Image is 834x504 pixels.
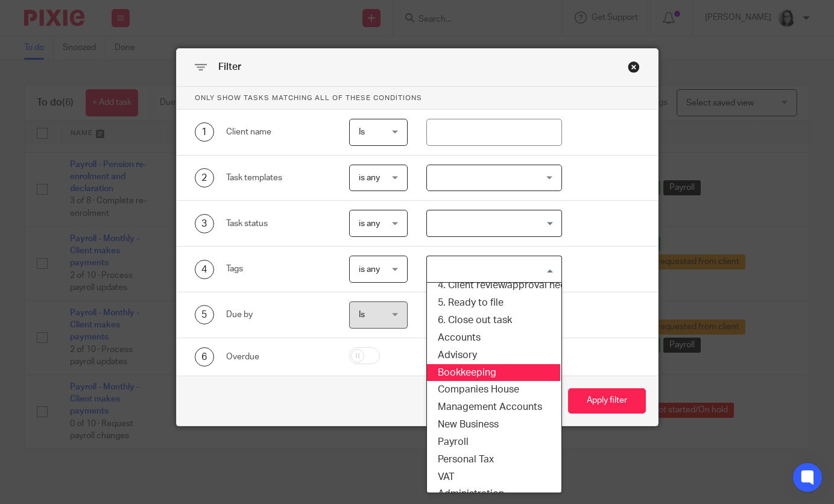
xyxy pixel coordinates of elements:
div: Due by [226,309,330,321]
div: Client name [226,126,330,138]
span: is any [359,265,380,274]
div: 2 [195,168,214,187]
div: Task status [226,218,330,230]
div: Tags [226,263,330,275]
li: 6. Close out task [426,312,560,329]
span: is any [359,174,380,182]
input: Search for option [428,259,555,280]
div: Search for option [426,256,562,283]
div: Overdue [226,351,330,363]
span: Is [359,128,365,136]
span: is any [359,219,380,228]
li: Payroll [426,433,560,451]
span: Filter [218,62,241,72]
button: Apply filter [568,388,646,414]
li: Administration [426,485,560,503]
input: Search for option [428,213,555,234]
li: Management Accounts [426,398,560,416]
div: 4 [195,260,214,279]
div: 6 [195,347,214,367]
div: Search for option [426,210,562,237]
p: Only show tasks matching all of these conditions [177,87,658,110]
li: Companies House [426,381,560,398]
div: 1 [195,122,214,142]
li: Accounts [426,329,560,347]
li: VAT [426,468,560,486]
li: 5. Ready to file [426,294,560,312]
li: Bookkeeping [426,364,560,382]
li: 4. Client review/approval needed [426,277,560,294]
li: New Business [426,416,560,433]
span: Is [359,310,365,319]
div: Task templates [226,172,330,184]
li: Advisory [426,347,560,364]
div: 5 [195,305,214,324]
div: 3 [195,214,214,233]
div: Close this dialog window [628,61,640,73]
li: Personal Tax [426,451,560,468]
